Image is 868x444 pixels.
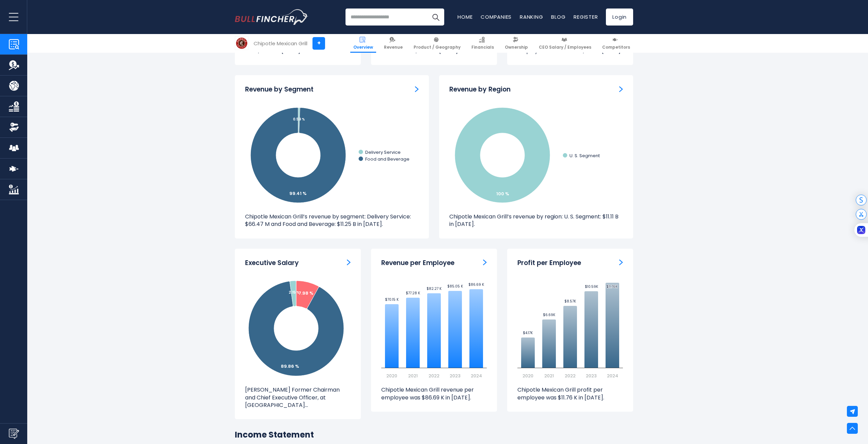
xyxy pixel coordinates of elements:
p: Chipotle Mexican Grill’s revenue by segment: Delivery Service: $66.47 M and Food and Beverage: $1... [245,213,419,228]
text: Food and Beverage [365,156,409,162]
a: Product / Geography [411,34,464,53]
img: Bullfincher logo [235,9,308,25]
text: 2022 [565,373,576,379]
a: Home [457,13,472,20]
img: CMG logo [235,37,248,50]
p: [PERSON_NAME] Former Chairman and Chief Executive Officer, at [GEOGRAPHIC_DATA]... [245,386,351,409]
a: Ownership [502,34,531,53]
text: $8.57K [564,299,576,304]
text: U. S. Segment [569,152,600,159]
h3: Profit per Employee [517,259,581,267]
a: Companies [481,13,512,20]
text: 2021 [408,373,418,379]
a: Financials [468,34,497,53]
text: 2020 [523,373,533,379]
tspan: 89.86 % [281,363,299,369]
text: 2020 [386,373,397,379]
tspan: 7.98 % [299,290,314,296]
text: $6.69K [543,312,556,317]
text: $70.15 K [385,297,399,302]
span: Product / Geography [414,45,461,50]
span: Ownership [505,45,528,50]
a: + [312,37,325,50]
text: $11.76K [606,284,618,289]
a: Overview [350,34,376,53]
img: Ownership [9,122,19,132]
text: $10.59K [585,284,598,289]
div: Chipotle Mexican Grill [254,39,307,47]
text: $77.28 K [406,291,420,296]
h3: Executive Salary [245,259,299,267]
h2: Income Statement [235,429,633,440]
text: 2023 [586,373,597,379]
tspan: 0.59 % [293,117,305,122]
a: Revenue per Employee [483,259,487,266]
h3: Revenue by Segment [245,85,314,94]
a: Revenue by Segment [415,85,419,93]
p: Chipotle Mexican Grill profit per employee was $11.76 K in [DATE]. [517,386,623,401]
span: CEO Salary / Employees [539,45,591,50]
text: 2023 [450,373,461,379]
text: 2024 [471,373,482,379]
a: Competitors [599,34,633,53]
a: Login [606,9,633,26]
h3: Revenue by Region [449,85,511,94]
text: $86.69 K [468,282,484,287]
a: Blog [551,13,565,20]
tspan: 2.15 % [289,290,300,295]
h3: Revenue per Employee [381,259,454,267]
a: Revenue by Region [619,85,623,93]
a: ceo-salary [347,259,351,266]
text: 2022 [429,373,439,379]
text: 2021 [544,373,554,379]
a: CEO Salary / Employees [536,34,594,53]
span: Revenue [384,45,403,50]
a: Go to homepage [235,9,308,25]
a: Profit per Employee [619,259,623,266]
tspan: 99.41 % [289,190,307,197]
text: $85.05 K [447,284,463,289]
button: Search [427,9,444,26]
text: Delivery Service [365,149,401,155]
text: $82.27 K [427,286,442,291]
a: Revenue [381,34,406,53]
text: $4.17K [523,330,533,335]
span: Overview [353,45,373,50]
span: Financials [471,45,494,50]
a: Ranking [520,13,543,20]
p: Chipotle Mexican Grill revenue per employee was $86.69 K in [DATE]. [381,386,487,401]
text: 100 % [496,191,509,197]
span: Competitors [602,45,630,50]
text: 2024 [607,373,618,379]
p: Chipotle Mexican Grill’s revenue by region: U. S. Segment: $11.11 B in [DATE]. [449,213,623,228]
a: Register [574,13,598,20]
